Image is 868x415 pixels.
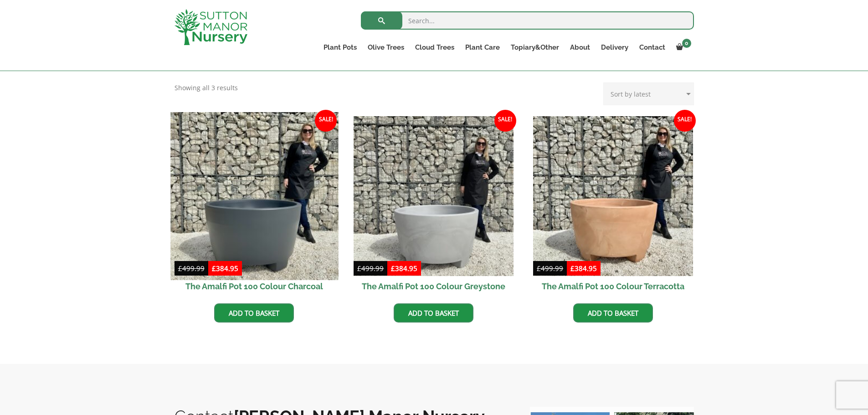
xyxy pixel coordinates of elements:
[603,82,694,105] select: Shop order
[212,264,238,273] bdi: 384.95
[362,41,410,54] a: Olive Trees
[671,41,694,54] a: 0
[565,41,596,54] a: About
[674,110,696,132] span: Sale!
[178,264,205,273] bdi: 499.99
[357,264,361,273] span: £
[537,264,541,273] span: £
[175,9,247,45] img: logo
[391,264,395,273] span: £
[634,41,671,54] a: Contact
[170,112,338,280] img: The Amalfi Pot 100 Colour Charcoal
[354,116,514,276] img: The Amalfi Pot 100 Colour Greystone
[357,264,384,273] bdi: 499.99
[570,264,575,273] span: £
[391,264,417,273] bdi: 384.95
[354,116,514,297] a: Sale! The Amalfi Pot 100 Colour Greystone
[573,303,653,323] a: Add to basket: “The Amalfi Pot 100 Colour Terracotta”
[596,41,634,54] a: Delivery
[533,276,693,297] h2: The Amalfi Pot 100 Colour Terracotta
[315,110,337,132] span: Sale!
[394,303,473,323] a: Add to basket: “The Amalfi Pot 100 Colour Greystone”
[537,264,563,273] bdi: 499.99
[494,110,516,132] span: Sale!
[570,264,597,273] bdi: 384.95
[533,116,693,276] img: The Amalfi Pot 100 Colour Terracotta
[212,264,216,273] span: £
[460,41,505,54] a: Plant Care
[178,264,182,273] span: £
[214,303,294,323] a: Add to basket: “The Amalfi Pot 100 Colour Charcoal”
[361,11,694,30] input: Search...
[505,41,565,54] a: Topiary&Other
[175,116,334,297] a: Sale! The Amalfi Pot 100 Colour Charcoal
[682,39,691,48] span: 0
[354,276,514,297] h2: The Amalfi Pot 100 Colour Greystone
[175,82,238,93] p: Showing all 3 results
[533,116,693,297] a: Sale! The Amalfi Pot 100 Colour Terracotta
[175,276,334,297] h2: The Amalfi Pot 100 Colour Charcoal
[410,41,460,54] a: Cloud Trees
[318,41,362,54] a: Plant Pots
